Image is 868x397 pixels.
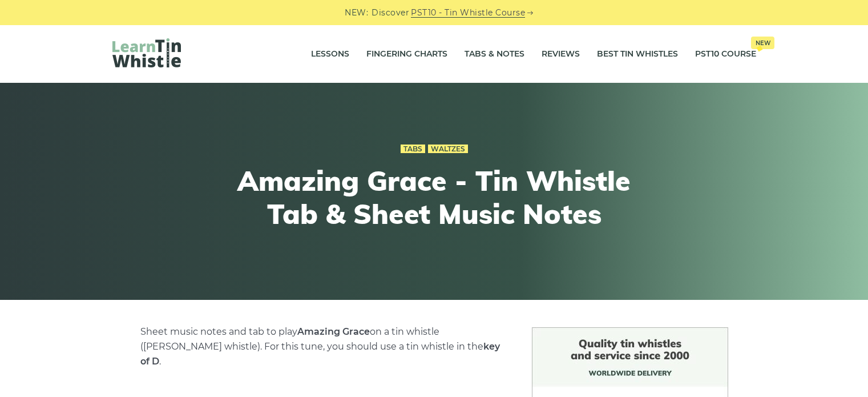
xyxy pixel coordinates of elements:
[311,40,349,69] a: Lessons
[366,40,447,69] a: Fingering Charts
[465,40,524,69] a: Tabs & Notes
[695,40,756,69] a: PST10 CourseNew
[224,165,644,230] h1: Amazing Grace - Tin Whistle Tab & Sheet Music Notes
[428,145,468,154] a: Waltzes
[112,38,181,67] img: LearnTinWhistle.com
[542,40,580,69] a: Reviews
[597,40,678,69] a: Best Tin Whistles
[751,37,774,49] span: New
[297,326,370,337] strong: Amazing Grace
[140,341,500,367] strong: key of D
[140,324,504,369] p: Sheet music notes and tab to play on a tin whistle ([PERSON_NAME] whistle). For this tune, you sh...
[401,145,425,154] a: Tabs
